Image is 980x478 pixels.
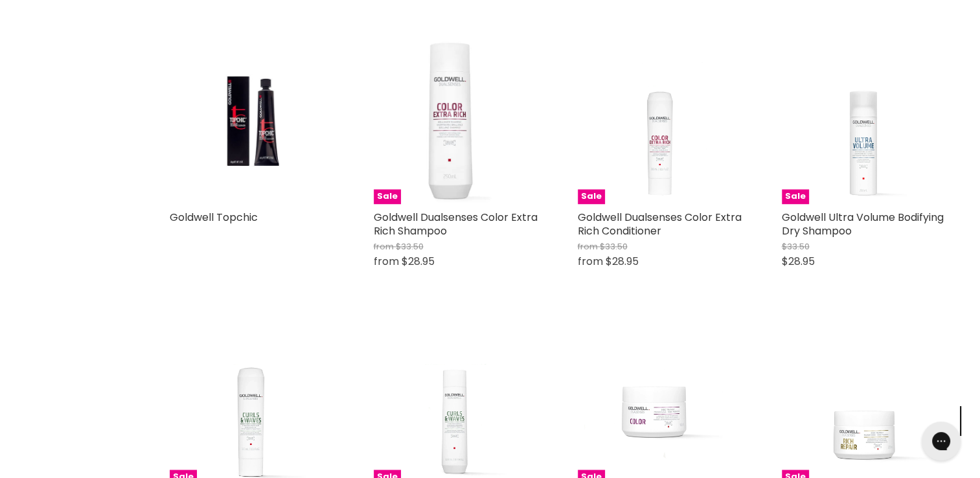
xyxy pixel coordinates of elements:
[170,210,258,225] a: Goldwell Topchic
[600,240,628,253] span: $33.50
[374,254,399,269] span: from
[374,189,401,204] span: Sale
[374,240,394,253] span: from
[782,210,944,238] a: Goldwell Ultra Volume Bodifying Dry Shampoo
[782,254,815,269] span: $28.95
[402,254,435,269] span: $28.95
[374,39,539,204] img: Goldwell Dualsenses Color Extra Rich Shampoo
[578,210,742,238] a: Goldwell Dualsenses Color Extra Rich Conditioner
[782,39,947,204] a: Goldwell Ultra Volume Bodifying Dry ShampooSale
[374,210,538,238] a: Goldwell Dualsenses Color Extra Rich Shampoo
[578,39,743,204] a: Goldwell Dualsenses Color Extra Rich ConditionerSale
[915,417,967,465] iframe: Gorgias live chat messenger
[578,39,743,204] img: Goldwell Dualsenses Color Extra Rich Conditioner
[374,39,539,204] a: Goldwell Dualsenses Color Extra Rich ShampooSale
[197,39,306,204] img: Goldwell Topchic
[170,39,335,204] a: Goldwell Topchic
[782,240,810,253] span: $33.50
[606,254,639,269] span: $28.95
[578,240,598,253] span: from
[578,189,605,204] span: Sale
[782,189,809,204] span: Sale
[578,254,603,269] span: from
[396,240,424,253] span: $33.50
[782,39,947,204] img: Goldwell Ultra Volume Bodifying Dry Shampoo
